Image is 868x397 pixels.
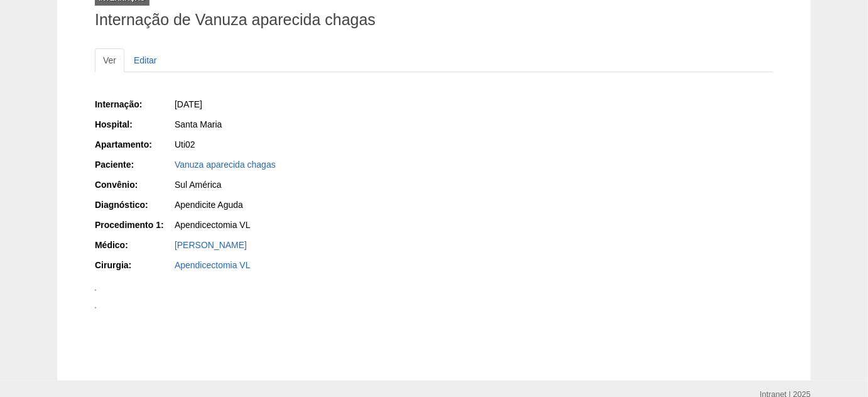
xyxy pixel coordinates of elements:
div: Apendicite Aguda [175,198,425,211]
div: Santa Maria [175,118,425,131]
div: Paciente: [95,158,173,171]
div: Convênio: [95,178,173,191]
a: Ver [95,48,124,72]
div: Uti02 [175,138,425,151]
div: Procedimento 1: [95,219,173,231]
div: Cirurgia: [95,259,173,271]
h1: Internação de Vanuza aparecida chagas [95,12,773,28]
a: Editar [126,48,165,72]
div: Apendicectomia VL [175,219,425,231]
div: Internação: [95,98,173,111]
div: Médico: [95,239,173,251]
div: Diagnóstico: [95,198,173,211]
span: [DATE] [175,99,202,109]
a: Apendicectomia VL [175,260,251,270]
div: Sul América [175,178,425,191]
a: Vanuza aparecida chagas [175,160,276,170]
div: Hospital: [95,118,173,131]
a: [PERSON_NAME] [175,240,247,250]
div: Apartamento: [95,138,173,151]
